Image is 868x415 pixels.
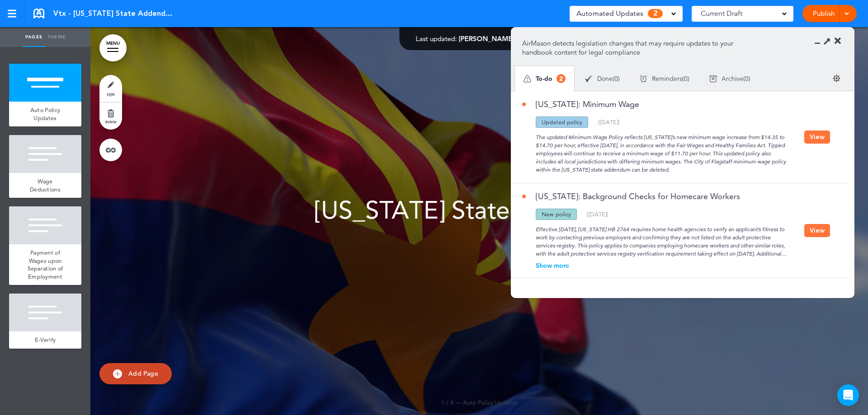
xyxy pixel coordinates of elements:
[597,75,613,82] span: Done
[640,75,647,83] img: apu_icons_remind.svg
[684,75,688,82] span: 0
[837,384,859,406] div: Open Intercom Messenger
[315,195,644,224] span: [US_STATE] State Addendum
[441,399,453,406] span: 1 / 4
[105,119,117,124] span: delete
[576,7,643,20] span: Automated Updates
[557,74,566,83] span: 2
[9,244,81,285] a: Payment of Wages upon Separation of Employment
[522,192,740,201] a: [US_STATE]: Background Checks for Homecare Workers
[699,67,760,91] div: ( )
[600,118,618,126] span: [DATE]
[833,75,840,82] img: settings.svg
[9,331,81,349] a: E-Verify
[648,9,663,18] span: 2
[522,100,639,108] a: [US_STATE]: Minimum Wage
[416,34,457,43] span: Last updated:
[614,75,618,82] span: 0
[45,27,68,47] a: Theme
[536,117,588,128] div: Updated policy
[722,75,743,82] span: Archive
[630,67,699,91] div: ( )
[459,34,514,43] span: [PERSON_NAME]
[30,106,60,122] span: Auto Policy Updates
[701,7,742,20] span: Current Draft
[575,67,630,91] div: ( )
[35,336,56,344] span: E-Verify
[522,262,804,269] div: Show more
[23,27,45,47] a: Pages
[709,75,717,83] img: apu_icons_archive.svg
[99,75,122,102] a: style
[585,75,593,83] img: apu_icons_done.svg
[522,220,804,258] div: Effective [DATE], [US_STATE] HB 2764 requires home health agencies to verify an applicant’s fitne...
[745,75,749,82] span: 0
[598,119,620,125] div: ( )
[652,75,682,82] span: Reminders
[804,224,830,237] button: View
[30,177,61,193] span: Wage Deductions
[113,369,122,378] img: add.svg
[99,34,127,61] a: MENU
[522,39,747,57] p: AirMason detects legislation changes that may require updates to your handbook content for legal ...
[804,131,830,144] button: View
[589,210,607,218] span: [DATE]
[522,128,804,174] div: The updated Minimum Wage Policy reflects [US_STATE]’s new minimum wage increase from $14.35 to $1...
[455,399,461,406] span: —
[524,75,531,83] img: apu_icons_todo.svg
[53,9,175,19] span: Vtx - [US_STATE] State Addendum
[99,363,172,384] a: Add Page
[809,5,838,22] a: Publish
[128,369,158,378] span: Add Page
[536,209,577,220] div: New policy
[99,103,122,130] a: delete
[587,211,609,217] div: ( )
[107,91,115,97] span: style
[28,249,63,280] span: Payment of Wages upon Separation of Employment
[416,35,543,42] div: —
[463,399,518,406] span: Auto Policy Updates
[9,173,81,198] a: Wage Deductions
[9,102,81,126] a: Auto Policy Updates
[536,75,552,82] span: To-do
